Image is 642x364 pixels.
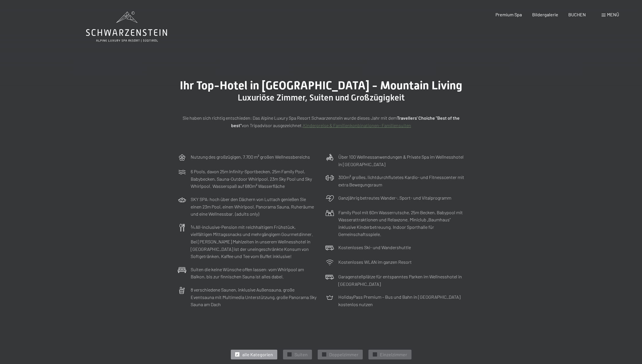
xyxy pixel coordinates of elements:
[236,353,238,357] span: ✓
[338,258,412,266] p: Kostenloses WLAN im ganzen Resort
[329,351,358,358] span: Doppelzimmer
[374,353,376,357] span: ✓
[338,194,451,202] p: Ganzjährig betreutes Wander-, Sport- und Vitalprogramm
[178,114,465,129] p: Sie haben sich richtig entschieden: Das Alpine Luxury Spa Resort Schwarzenstein wurde dieses Jahr...
[338,209,465,238] p: Family Pool mit 60m Wasserrutsche, 25m Becken, Babypool mit Wasserattraktionen und Relaxzone. Min...
[191,223,317,260] p: ¾ All-inclusive-Pension mit reichhaltigem Frühstück, vielfältigen Mittagssnacks und mehrgängigem ...
[338,153,465,168] p: Über 100 Wellnessanwendungen & Private Spa im Wellnesshotel in [GEOGRAPHIC_DATA]
[495,12,522,17] a: Premium Spa
[568,12,586,17] a: BUCHEN
[191,168,317,190] p: 6 Pools, davon 25m Infinity-Sportbecken, 25m Family Pool, Babybecken, Sauna-Outdoor Whirlpool, 23...
[242,351,273,358] span: alle Kategorien
[338,273,465,288] p: Garagenstellplätze für entspanntes Parken im Wellnesshotel in [GEOGRAPHIC_DATA]
[338,244,411,251] p: Kostenloses Ski- und Wandershuttle
[338,174,465,188] p: 300m² großes, lichtdurchflutetes Kardio- und Fitnesscenter mit extra Bewegungsraum
[380,351,407,358] span: Einzelzimmer
[288,353,290,357] span: ✓
[191,153,310,161] p: Nutzung des großzügigen, 7.700 m² großen Wellnessbereichs
[323,353,325,357] span: ✓
[231,115,460,128] strong: Travellers' Choiche "Best of the best"
[294,351,308,358] span: Suiten
[191,286,317,308] p: 8 verschiedene Saunen, inklusive Außensauna, große Eventsauna mit Multimedia Unterstützung, große...
[303,123,411,128] a: Kinderpreise & Familienkonbinationen- Familiensuiten
[191,266,317,280] p: Suiten die keine Wünsche offen lassen: vom Whirlpool am Balkon, bis zur finnischen Sauna ist alle...
[238,93,405,103] span: Luxuriöse Zimmer, Suiten und Großzügigkeit
[180,79,462,92] span: Ihr Top-Hotel in [GEOGRAPHIC_DATA] - Mountain Living
[532,12,558,17] a: Bildergalerie
[338,293,465,308] p: HolidayPass Premium – Bus und Bahn in [GEOGRAPHIC_DATA] kostenlos nutzen
[191,196,317,218] p: SKY SPA: hoch über den Dächern von Luttach genießen Sie einen 23m Pool, einen Whirlpool, Panorama...
[607,12,619,17] span: Menü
